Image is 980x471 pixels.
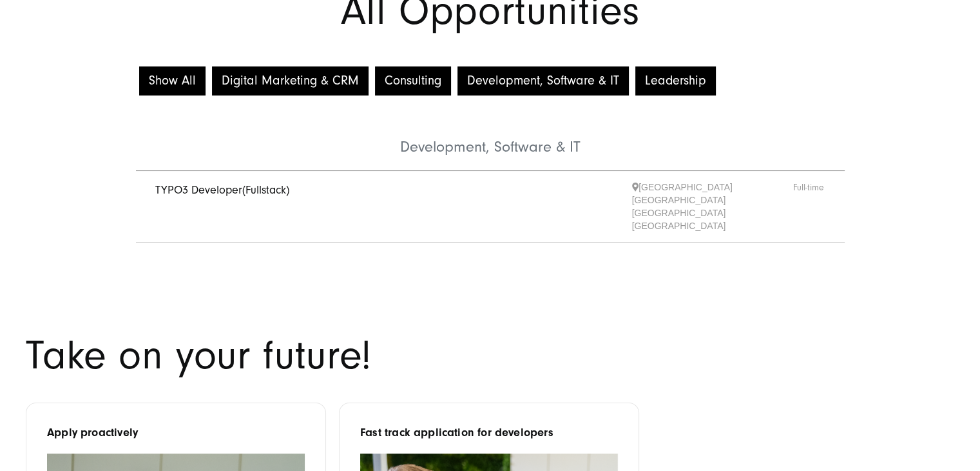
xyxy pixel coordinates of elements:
button: Consulting [375,66,451,95]
a: TYPO3 Developer(Fullstack) [155,183,289,197]
button: Development, Software & IT [457,66,629,95]
li: Development, Software & IT [136,99,845,171]
h1: Take on your future! [26,336,483,376]
span: Full-time [793,181,825,232]
button: Digital Marketing & CRM [212,66,369,95]
span: [GEOGRAPHIC_DATA] [GEOGRAPHIC_DATA] [GEOGRAPHIC_DATA] [GEOGRAPHIC_DATA] [632,181,793,232]
button: Show All [139,66,206,95]
button: Leadership [635,66,716,95]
